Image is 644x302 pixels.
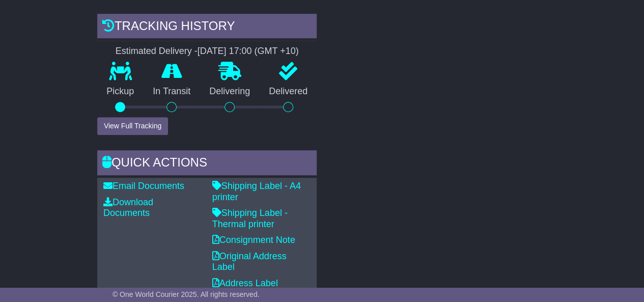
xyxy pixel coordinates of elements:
[212,235,295,245] a: Consignment Note
[103,181,184,191] a: Email Documents
[212,278,278,288] a: Address Label
[97,14,317,41] div: Tracking history
[97,46,317,57] div: Estimated Delivery -
[113,290,260,298] span: © One World Courier 2025. All rights reserved.
[144,86,200,97] p: In Transit
[212,251,287,272] a: Original Address Label
[103,197,153,218] a: Download Documents
[198,46,299,57] div: [DATE] 17:00 (GMT +10)
[200,86,260,97] p: Delivering
[212,208,288,229] a: Shipping Label - Thermal printer
[97,150,317,178] div: Quick Actions
[212,181,301,202] a: Shipping Label - A4 printer
[260,86,317,97] p: Delivered
[97,117,168,135] button: View Full Tracking
[97,86,144,97] p: Pickup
